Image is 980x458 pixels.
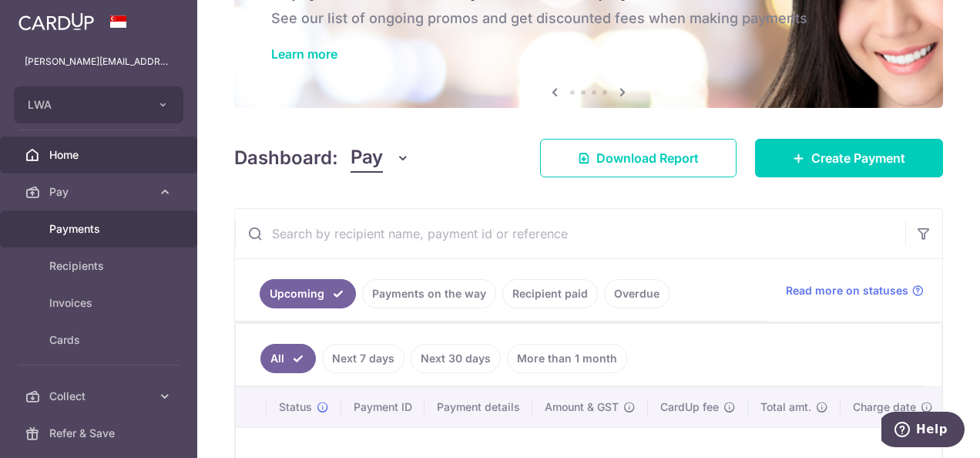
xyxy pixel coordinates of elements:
span: Create Payment [811,149,905,167]
a: More than 1 month [507,344,627,373]
span: Status [279,399,312,415]
iframe: Opens a widget where you can find more information [881,412,965,450]
span: Cards [49,332,151,348]
span: Pay [49,184,151,200]
a: Read more on statuses [786,283,924,298]
span: Pay [351,143,383,173]
span: LWA [28,97,142,113]
img: CardUp [18,12,94,31]
span: Invoices [49,295,151,311]
a: Learn more [271,46,337,62]
th: Payment ID [341,387,425,427]
a: Payments on the way [362,279,496,308]
a: Download Report [540,139,737,177]
span: Payments [49,221,151,237]
span: Charge date [853,399,916,415]
h6: See our list of ongoing promos and get discounted fees when making payments [271,9,906,28]
span: Recipients [49,258,151,274]
button: Pay [351,143,410,173]
a: Next 7 days [322,344,404,373]
span: Download Report [596,149,699,167]
button: LWA [14,86,183,123]
a: Upcoming [260,279,356,308]
span: Refer & Save [49,426,151,441]
a: All [260,344,316,373]
th: Payment details [425,387,532,427]
a: Recipient paid [502,279,598,308]
span: Home [49,147,151,163]
a: Overdue [604,279,670,308]
span: Total amt. [760,399,811,415]
a: Create Payment [755,139,943,177]
h4: Dashboard: [234,144,338,172]
span: Collect [49,389,151,404]
a: Next 30 days [411,344,501,373]
span: Read more on statuses [786,283,908,298]
span: CardUp fee [660,399,719,415]
input: Search by recipient name, payment id or reference [235,209,905,258]
span: Amount & GST [545,399,619,415]
p: [PERSON_NAME][EMAIL_ADDRESS][PERSON_NAME][DOMAIN_NAME] [25,54,173,69]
